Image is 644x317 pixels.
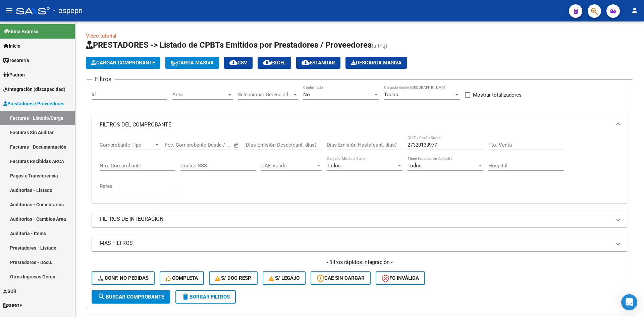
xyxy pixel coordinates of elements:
span: SUR [3,287,16,295]
span: S/ legajo [269,275,300,281]
mat-icon: cloud_download [302,58,310,66]
button: Conf. no pedidas [92,271,155,285]
span: No [303,92,310,98]
span: Comprobante Tipo [100,142,154,148]
mat-panel-title: FILTROS DE INTEGRACION [100,215,611,223]
button: CSV [224,57,253,69]
span: Estandar [302,60,335,66]
mat-icon: search [98,293,106,301]
span: Firma Express [3,28,38,35]
button: Cargar Comprobante [86,57,160,69]
span: Padrón [3,71,25,78]
a: Video tutorial [86,33,116,39]
button: Carga Masiva [165,57,219,69]
mat-expansion-panel-header: FILTROS DEL COMPROBANTE [92,114,628,136]
input: Fecha fin [198,142,231,148]
mat-icon: cloud_download [229,58,237,66]
span: Tesorería [3,57,29,64]
button: EXCEL [258,57,291,69]
h4: - filtros rápidos Integración - [92,259,628,266]
span: Buscar Comprobante [98,294,164,300]
mat-expansion-panel-header: FILTROS DE INTEGRACION [92,211,628,227]
button: Borrar Filtros [175,290,236,304]
span: Mostrar totalizadores [473,91,522,99]
span: Completa [166,275,198,281]
span: CSV [229,60,247,66]
span: Todos [384,92,398,98]
span: Borrar Filtros [181,294,230,300]
span: Conf. no pedidas [98,275,149,281]
span: EXCEL [263,60,286,66]
button: Descarga Masiva [345,57,407,69]
span: SURGE [3,302,22,309]
button: Estandar [296,57,340,69]
mat-icon: cloud_download [263,58,271,66]
mat-expansion-panel-header: MAS FILTROS [92,235,628,251]
span: Prestadores / Proveedores [3,100,64,107]
span: - ospepri [53,3,83,18]
span: Area [172,92,227,98]
button: FC Inválida [376,271,425,285]
span: Todos [408,163,422,169]
app-download-masive: Descarga masiva de comprobantes (adjuntos) [345,57,407,69]
span: PRESTADORES -> Listado de CPBTs Emitidos por Prestadores / Proveedores [86,40,372,50]
mat-panel-title: FILTROS DEL COMPROBANTE [100,121,611,128]
span: Cargar Comprobante [91,60,155,66]
h3: Filtros [92,74,115,84]
button: Buscar Comprobante [92,290,170,304]
mat-panel-title: MAS FILTROS [100,240,611,247]
button: Completa [160,271,204,285]
button: CAE SIN CARGAR [311,271,371,285]
span: FC Inválida [382,275,419,281]
span: S/ Doc Resp. [215,275,252,281]
mat-icon: person [631,6,639,14]
div: FILTROS DEL COMPROBANTE [92,136,628,203]
span: Inicio [3,42,20,50]
mat-icon: delete [181,293,190,301]
span: (alt+q) [372,43,387,49]
input: Fecha inicio [165,142,192,148]
span: Seleccionar Gerenciador [238,92,292,98]
div: Open Intercom Messenger [621,294,637,310]
span: Todos [327,163,341,169]
span: CAE SIN CARGAR [317,275,365,281]
button: S/ legajo [263,271,306,285]
button: Open calendar [233,142,240,149]
mat-icon: menu [5,6,13,14]
span: Integración (discapacidad) [3,86,65,93]
span: Descarga Masiva [351,60,401,66]
span: CAE Válido [261,163,316,169]
span: Carga Masiva [171,60,214,66]
button: S/ Doc Resp. [209,271,258,285]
